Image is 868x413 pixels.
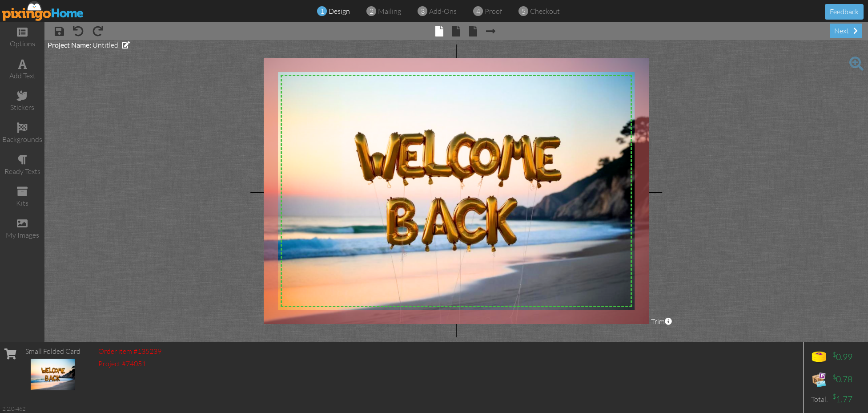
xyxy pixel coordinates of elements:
span: 2 [370,6,374,16]
div: Small Folded Card [25,346,80,356]
span: design [329,7,350,16]
img: expense-icon.png [810,371,828,389]
span: mailing [378,7,401,16]
div: next [830,24,862,38]
span: 3 [421,6,425,16]
span: checkout [530,7,560,16]
div: Project #74051 [98,359,161,369]
button: Feedback [825,4,864,20]
span: add-ons [429,7,457,16]
div: 2.2.0-462 [2,405,25,413]
td: 0.99 [830,346,855,368]
span: 1 [320,6,324,16]
sup: $ [832,393,836,400]
img: points-icon.png [810,348,828,366]
img: 20250124-200443-a0ab30b495fe-250.png [31,359,75,390]
sup: $ [832,373,836,381]
span: 5 [522,6,526,16]
span: Project Name: [48,40,91,49]
span: Trim [651,316,672,327]
span: 4 [476,6,480,16]
td: 0.78 [830,368,855,391]
div: Order item #135239 [98,346,161,356]
sup: $ [832,351,836,358]
td: Total: [808,391,830,408]
img: pixingo logo [2,1,84,21]
span: proof [485,7,502,16]
span: Untitled [92,40,118,49]
td: 1.77 [830,391,855,408]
